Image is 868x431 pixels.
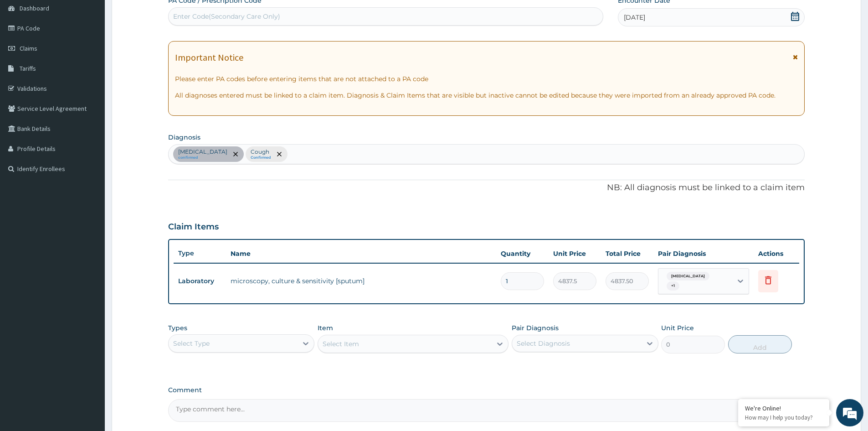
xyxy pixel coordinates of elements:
[251,156,271,160] small: Confirmed
[231,150,240,158] span: remove selection option
[667,272,709,281] span: [MEDICAL_DATA]
[226,272,496,290] td: microscopy, culture & sensitivity [sputum]
[168,222,219,232] h3: Claim Items
[174,245,226,262] th: Type
[20,44,37,52] span: Claims
[47,51,153,63] div: Chat with us now
[667,281,679,291] span: + 1
[175,74,798,83] p: Please enter PA codes before entering items that are not attached to a PA code
[275,150,283,158] span: remove selection option
[5,249,174,281] textarea: Type your message and hit 'Enter'
[601,244,653,263] th: Total Price
[251,148,271,156] p: Cough
[175,91,798,100] p: All diagnoses entered must be linked to a claim item. Diagnosis & Claim Items that are visible bu...
[168,133,200,142] label: Diagnosis
[728,335,792,353] button: Add
[174,273,226,290] td: Laboratory
[20,4,49,12] span: Dashboard
[149,5,171,26] div: Minimize live chat window
[496,244,549,263] th: Quantity
[318,323,333,332] label: Item
[17,46,37,68] img: d_794563401_company_1708531726252_794563401
[168,324,187,332] label: Types
[653,244,754,263] th: Pair Diagnosis
[661,323,694,332] label: Unit Price
[517,339,570,348] div: Select Diagnosis
[53,115,126,207] span: We're online!
[173,12,280,21] div: Enter Code(Secondary Care Only)
[624,13,645,22] span: [DATE]
[168,182,805,194] p: NB: All diagnosis must be linked to a claim item
[549,244,601,263] th: Unit Price
[745,404,822,412] div: We're Online!
[175,52,243,62] h1: Important Notice
[754,244,799,263] th: Actions
[20,64,36,73] span: Tariffs
[745,414,822,421] p: How may I help you today?
[173,339,210,348] div: Select Type
[178,156,227,160] small: confirmed
[226,244,496,263] th: Name
[512,323,559,332] label: Pair Diagnosis
[168,386,805,394] label: Comment
[178,148,227,156] p: [MEDICAL_DATA]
